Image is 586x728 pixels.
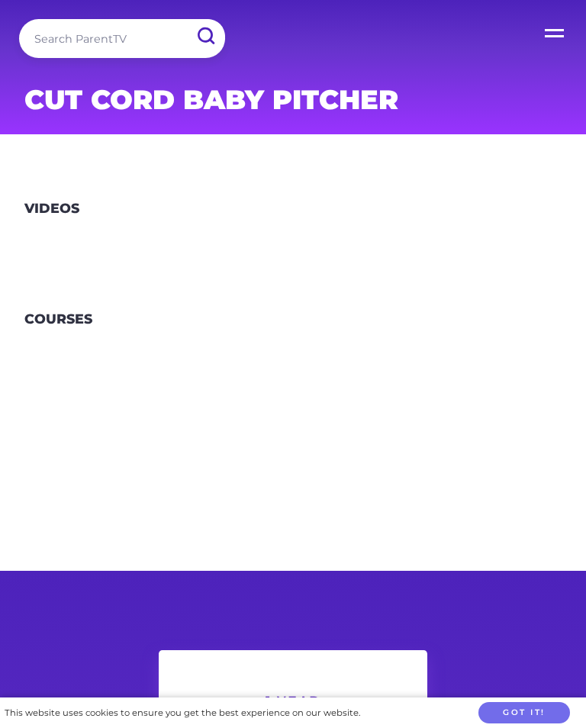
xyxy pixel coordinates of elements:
h6: 1 Year [195,694,391,708]
input: Submit [185,19,225,53]
div: This website uses cookies to ensure you get the best experience on our website. [5,705,360,721]
h3: Courses [24,311,92,327]
button: Got it! [478,702,570,724]
input: Search ParentTV [19,19,225,58]
h1: Cut cord baby Pitcher [24,88,562,112]
h3: Videos [24,200,79,216]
